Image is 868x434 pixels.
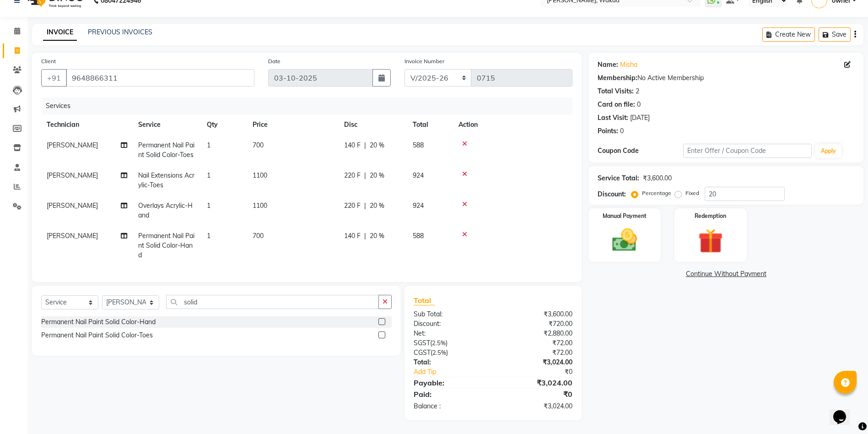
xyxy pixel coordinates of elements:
[407,329,493,338] div: Net:
[636,87,639,96] div: 2
[138,201,193,219] span: Overlays Acrylic-Hand
[47,201,98,210] span: [PERSON_NAME]
[364,231,366,241] span: |
[598,100,635,109] div: Card on file:
[493,319,580,329] div: ₹720.00
[414,296,435,305] span: Total
[598,174,639,183] div: Service Total:
[41,331,153,340] div: Permanent Nail Paint Solid Color-Toes
[598,146,683,156] div: Coupon Code
[493,389,580,400] div: ₹0
[815,144,841,158] button: Apply
[413,141,424,149] span: 588
[830,397,859,425] iframe: chat widget
[683,144,811,158] input: Enter Offer / Coupon Code
[253,141,264,149] span: 700
[695,212,726,220] label: Redemption
[643,174,672,183] div: ₹3,600.00
[42,98,579,114] div: Services
[413,232,424,240] span: 588
[364,171,366,180] span: |
[41,57,56,65] label: Client
[407,367,507,377] a: Add Tip
[207,232,210,240] span: 1
[47,171,98,179] span: [PERSON_NAME]
[133,114,201,135] th: Service
[404,57,444,65] label: Invoice Number
[432,349,446,356] span: 2.5%
[207,201,210,210] span: 1
[344,141,361,150] span: 140 F
[43,24,77,41] a: INVOICE
[598,126,618,136] div: Points:
[344,171,361,180] span: 220 F
[604,226,645,255] img: _cash.svg
[47,232,98,240] span: [PERSON_NAME]
[344,231,361,241] span: 140 F
[413,171,424,179] span: 924
[690,226,731,256] img: _gift.svg
[413,201,424,210] span: 924
[66,69,254,87] input: Search by Name/Mobile/Email/Code
[590,269,862,279] a: Continue Without Payment
[432,339,446,347] span: 2.5%
[407,309,493,319] div: Sub Total:
[637,100,641,109] div: 0
[685,189,699,197] label: Fixed
[339,114,407,135] th: Disc
[370,141,384,150] span: 20 %
[762,27,815,42] button: Create New
[407,377,493,388] div: Payable:
[47,141,98,149] span: [PERSON_NAME]
[493,358,580,367] div: ₹3,024.00
[207,141,210,149] span: 1
[138,232,194,259] span: Permanent Nail Paint Solid Color-Hand
[364,141,366,150] span: |
[642,189,671,197] label: Percentage
[407,358,493,367] div: Total:
[598,87,634,96] div: Total Visits:
[207,171,210,179] span: 1
[364,201,366,211] span: |
[41,69,67,87] button: +91
[201,114,247,135] th: Qty
[493,338,580,348] div: ₹72.00
[253,171,267,179] span: 1100
[507,367,579,377] div: ₹0
[598,73,854,83] div: No Active Membership
[253,232,264,240] span: 700
[407,401,493,411] div: Balance :
[344,201,361,211] span: 220 F
[453,114,572,135] th: Action
[253,201,267,210] span: 1100
[493,309,580,319] div: ₹3,600.00
[598,73,637,83] div: Membership:
[41,317,156,327] div: Permanent Nail Paint Solid Color-Hand
[493,348,580,358] div: ₹72.00
[598,190,626,199] div: Discount:
[138,141,194,159] span: Permanent Nail Paint Solid Color-Toes
[268,57,280,65] label: Date
[370,231,384,241] span: 20 %
[370,171,384,180] span: 20 %
[166,295,379,309] input: Search or Scan
[414,339,430,347] span: SGST
[407,338,493,348] div: ( )
[493,329,580,338] div: ₹2,880.00
[407,114,453,135] th: Total
[493,377,580,388] div: ₹3,024.00
[620,126,624,136] div: 0
[247,114,339,135] th: Price
[630,113,650,123] div: [DATE]
[370,201,384,211] span: 20 %
[414,348,431,357] span: CGST
[407,348,493,358] div: ( )
[138,171,194,189] span: Nail Extensions Acrylic-Toes
[819,27,851,42] button: Save
[493,401,580,411] div: ₹3,024.00
[620,60,637,70] a: Misha
[407,389,493,400] div: Paid:
[407,319,493,329] div: Discount:
[88,28,152,36] a: PREVIOUS INVOICES
[598,60,618,70] div: Name:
